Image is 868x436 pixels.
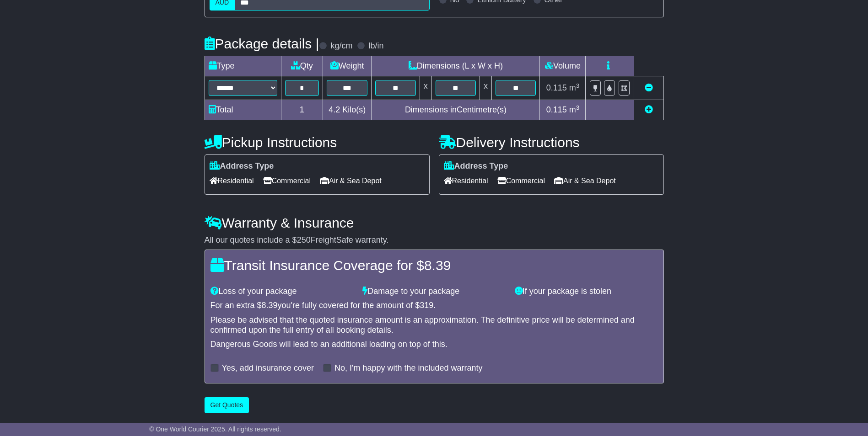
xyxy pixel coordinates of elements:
[358,287,510,297] div: Damage to your package
[210,315,658,335] div: Please be advised that the quoted insurance amount is an approximation. The definitive price will...
[645,83,653,92] a: Remove this item
[205,235,664,245] div: All our quotes include a $ FreightSafe warranty.
[420,301,433,310] span: 319
[645,105,653,114] a: Add new item
[424,258,451,273] span: 8.39
[480,76,492,100] td: x
[497,174,545,188] span: Commercial
[323,56,372,76] td: Weight
[554,174,616,188] span: Air & Sea Depot
[210,301,658,311] div: For an extra $ you're fully covered for the amount of $ .
[330,41,352,51] label: kg/cm
[372,100,540,120] td: Dimensions in Centimetre(s)
[210,340,658,350] div: Dangerous Goods will lead to an additional loading on top of this.
[320,174,382,188] span: Air & Sea Depot
[372,56,540,76] td: Dimensions (L x W x H)
[210,258,658,273] h4: Transit Insurance Coverage for $
[439,135,664,150] h4: Delivery Instructions
[281,56,323,76] td: Qty
[263,174,311,188] span: Commercial
[444,174,488,188] span: Residential
[368,41,383,51] label: lb/in
[569,83,580,92] span: m
[205,215,664,230] h4: Warranty & Insurance
[149,425,281,433] span: © One World Courier 2025. All rights reserved.
[262,301,278,310] span: 8.39
[329,105,340,114] span: 4.2
[210,174,254,188] span: Residential
[510,287,663,297] div: If your package is stolen
[210,161,274,171] label: Address Type
[205,397,249,413] button: Get Quotes
[569,105,580,114] span: m
[205,100,281,120] td: Total
[297,235,311,245] span: 250
[205,56,281,76] td: Type
[205,135,430,150] h4: Pickup Instructions
[281,100,323,120] td: 1
[323,100,372,120] td: Kilo(s)
[546,83,567,92] span: 0.115
[576,82,580,89] sup: 3
[420,76,431,100] td: x
[546,105,567,114] span: 0.115
[222,363,314,373] label: Yes, add insurance cover
[540,56,586,76] td: Volume
[576,104,580,111] sup: 3
[444,161,508,171] label: Address Type
[334,363,483,373] label: No, I'm happy with the included warranty
[205,36,319,51] h4: Package details |
[206,287,358,297] div: Loss of your package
